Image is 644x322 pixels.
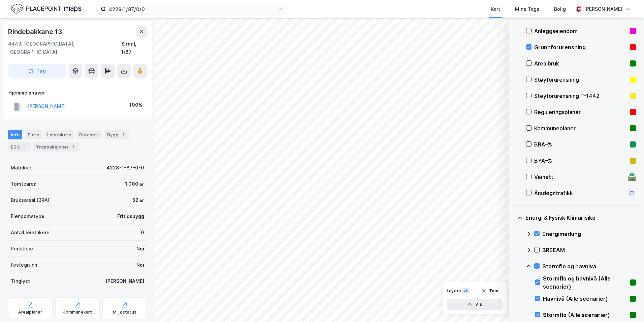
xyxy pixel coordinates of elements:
[132,196,144,204] div: 52 ㎡
[534,27,627,35] div: Anleggseiendom
[542,246,636,254] div: BREEAM
[447,299,503,310] button: Vis
[534,76,627,84] div: Støyforurensning
[8,26,64,37] div: Rindebakkane 13
[534,140,627,149] div: BRA–%
[106,4,278,14] input: Søk på adresse, matrikkel, gårdeiere, leietakere eller personer
[21,143,28,150] div: 1
[534,59,627,68] div: Arealbruk
[8,130,22,139] div: Info
[113,310,136,315] div: Miljøstatus
[543,295,627,303] div: Havnivå (Alle scenarier)
[534,124,627,132] div: Kommuneplaner
[477,286,503,296] button: Tøm
[11,196,50,204] div: Bruksareal (BRA)
[584,5,622,13] div: [PERSON_NAME]
[76,130,102,139] div: Datasett
[534,157,627,165] div: BYA–%
[33,142,79,152] div: Transaksjoner
[129,101,142,109] div: 100%
[106,164,144,172] div: 4228-1-87-0-0
[627,172,637,181] div: 🛣️
[543,274,627,291] div: Stormflo og havnivå (Alle scenarier)
[534,43,627,51] div: Grunnforurensning
[8,40,121,56] div: 4443, [GEOGRAPHIC_DATA], [GEOGRAPHIC_DATA]
[11,261,37,269] div: Festegrunn
[543,311,627,319] div: Stormflo (Alle scenarier)
[534,189,625,197] div: Årsdøgntrafikk
[610,290,644,322] iframe: Chat Widget
[11,245,33,253] div: Punktleie
[11,164,33,172] div: Matrikkel
[11,277,30,285] div: Tinglyst
[136,245,144,253] div: Nei
[117,212,144,220] div: Fritidsbygg
[534,92,627,100] div: Støyforurensning T-1442
[491,5,500,13] div: Kart
[11,229,50,237] div: Antall leietakere
[136,261,144,269] div: Nei
[8,142,31,152] div: ESG
[8,64,66,78] button: Tag
[63,310,92,315] div: Kommunekart
[25,130,42,139] div: Eiere
[18,310,42,315] div: Arealplaner
[542,230,636,238] div: Energimerking
[447,288,461,294] div: Layers
[104,130,129,139] div: Bygg
[70,143,77,150] div: 3
[105,277,144,285] div: [PERSON_NAME]
[534,108,627,116] div: Reguleringsplaner
[44,130,74,139] div: Leietakere
[515,5,539,13] div: Mine Tags
[11,212,44,220] div: Eiendomstype
[125,180,144,188] div: 1 000 ㎡
[542,262,636,270] div: Stormflo og havnivå
[11,3,82,15] img: logo.f888ab2527a4732fd821a326f86c7f29.svg
[525,214,636,222] div: Energi & Fysisk Klimarisiko
[554,5,566,13] div: Bolig
[120,131,127,138] div: 1
[8,89,147,97] div: Hjemmelshaver
[534,173,625,181] div: Veinett
[462,288,470,294] div: 26
[121,40,147,56] div: Sirdal, 1/87
[11,180,38,188] div: Tomteareal
[141,229,144,237] div: 0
